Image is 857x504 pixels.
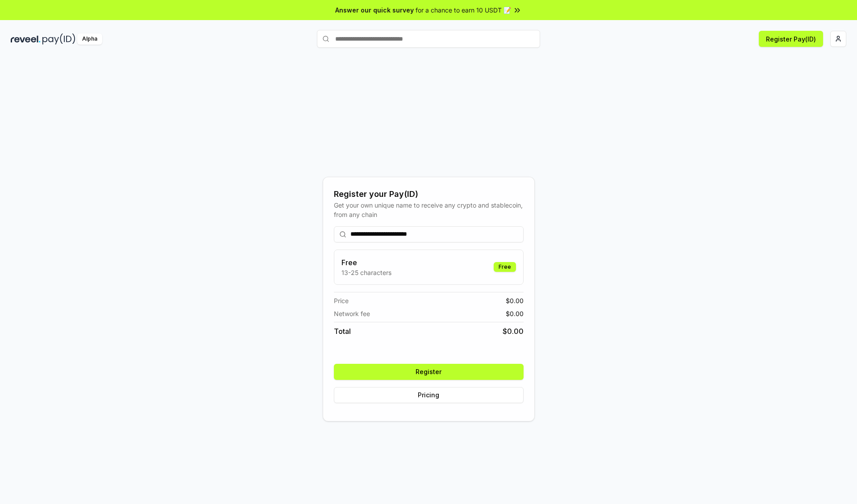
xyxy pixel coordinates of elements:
[334,387,524,403] button: Pricing
[334,326,351,337] span: Total
[494,262,516,272] div: Free
[335,5,414,15] span: Answer our quick survey
[42,33,75,45] img: pay_id
[77,33,102,45] div: Alpha
[334,188,524,200] div: Register your Pay(ID)
[334,296,349,305] span: Price
[341,268,391,277] p: 13-25 characters
[11,33,41,45] img: reveel_dark
[506,309,524,318] span: $ 0.00
[416,5,511,15] span: for a chance to earn 10 USDT 📝
[334,200,524,219] div: Get your own unique name to receive any crypto and stablecoin, from any chain
[334,364,524,380] button: Register
[334,309,370,318] span: Network fee
[503,326,524,337] span: $ 0.00
[341,257,391,268] h3: Free
[759,31,823,47] button: Register Pay(ID)
[506,296,524,305] span: $ 0.00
